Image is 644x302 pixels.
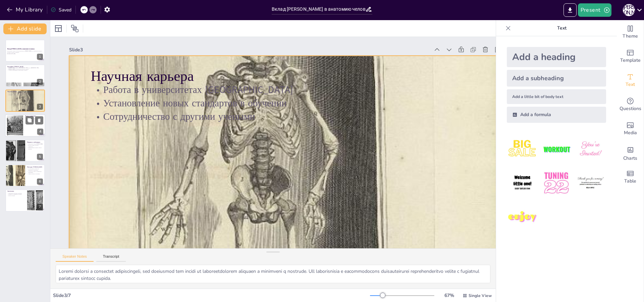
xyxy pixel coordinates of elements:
img: 6.jpeg [575,167,606,199]
p: Научная карьера [7,91,43,93]
div: Add a little bit of body text [507,89,606,104]
div: Change the overall theme [617,20,644,44]
img: 5.jpeg [541,167,572,199]
div: 7 [37,204,43,210]
div: https://cdn.sendsteps.com/images/logo/sendsteps_logo_white.pnghttps://cdn.sendsteps.com/images/lo... [5,114,45,137]
span: Charts [623,155,637,162]
div: Add a subheading [507,70,606,87]
div: Layout [53,23,64,34]
button: Delete Slide [35,116,43,124]
textarea: Loremi dolorsi a consectet adipiscingeli, sed doeiusmod tem incidi ut laboreetdolorem aliquaen a ... [56,265,490,283]
p: Установление новых стандартов в обучении [95,78,484,132]
button: Transcript [96,254,126,262]
div: 2 [37,79,43,85]
img: 3.jpeg [575,134,606,165]
div: https://cdn.sendsteps.com/images/logo/sendsteps_logo_white.pnghttps://cdn.sendsteps.com/images/lo... [5,140,45,162]
div: Add text boxes [617,68,644,93]
button: Speaker Notes [56,254,94,262]
div: Add ready made slides [617,44,644,68]
p: Вклад в анатомию [25,115,43,117]
p: Значительные труды [PERSON_NAME] [27,143,43,145]
div: Add charts and graphs [617,141,644,165]
p: Презентация о жизни и научной деятельности [PERSON_NAME], его значительном вкладе в анатомию чело... [7,51,43,53]
p: Наследие [PERSON_NAME] [27,166,43,168]
p: Новые методы изучения анатомии [25,118,43,119]
div: Add a formula [507,107,606,123]
p: [PERSON_NAME] стал известным анатомом и врачом [7,68,43,69]
span: Single View [469,293,492,298]
button: My Library [5,4,46,15]
div: Get real-time input from your audience [617,93,644,117]
p: Активное преподавание и вдохновение студентов [7,69,43,71]
p: Научная карьера [98,47,487,108]
div: 6 [37,179,43,185]
p: Символ прогресса в анатомии [27,173,43,174]
p: Generated with [URL] [7,53,43,54]
p: Установление новых стандартов в обучении [7,93,43,95]
p: Сотрудничество с другими учеными [94,91,482,145]
span: Text [626,81,635,88]
div: 7 [5,189,45,211]
button: Б [PERSON_NAME] [623,3,635,17]
div: 4 [37,129,43,135]
p: Влияние на современное обучение [7,194,25,195]
span: Position [71,24,79,33]
div: Slide 3 / 7 [53,292,370,299]
div: https://cdn.sendsteps.com/images/logo/sendsteps_logo_white.pnghttps://cdn.sendsteps.com/images/lo... [5,40,45,62]
div: Slide 3 [79,26,439,70]
p: Распространение знаний в области анатомии [27,147,43,149]
input: Insert title [272,4,365,14]
p: Актуальность идей в современном образовании [27,171,43,173]
div: 5 [37,154,43,160]
img: 2.jpeg [541,134,572,165]
div: https://cdn.sendsteps.com/images/logo/sendsteps_logo_white.pnghttps://cdn.sendsteps.com/images/lo... [5,90,45,112]
span: Media [624,129,637,137]
p: Использование иллюстраций [25,119,43,120]
p: [PERSON_NAME] родился в [DEMOGRAPHIC_DATA] году в [GEOGRAPHIC_DATA] [7,67,43,68]
img: 4.jpeg [507,167,538,199]
p: Влияние на развитие анатомии как науки [25,120,43,121]
button: Duplicate Slide [25,116,34,124]
span: Questions [620,105,641,112]
div: https://cdn.sendsteps.com/images/logo/sendsteps_logo_white.pnghttps://cdn.sendsteps.com/images/lo... [5,164,45,187]
strong: Вклад [PERSON_NAME] в анатомию человека [7,48,35,50]
p: Вечное наследие [7,195,25,197]
div: https://cdn.sendsteps.com/images/logo/sendsteps_logo_white.pnghttps://cdn.sendsteps.com/images/lo... [5,64,45,87]
p: Работа в университетах [GEOGRAPHIC_DATA] [7,92,43,93]
div: 1 [37,54,43,60]
div: Add images, graphics, shapes or video [617,117,644,141]
p: Высокая оценка в научном сообществе [27,145,43,147]
div: 3 [37,104,43,110]
span: Table [624,178,636,185]
div: 67 % [441,292,457,299]
p: Заключение [7,190,25,192]
div: Б [PERSON_NAME] [623,4,635,16]
p: Text [514,20,610,36]
button: Add slide [3,23,47,34]
button: Present [578,3,611,17]
div: Add a table [617,165,644,189]
p: Значительное наследие в анатомии [7,193,25,194]
img: 1.jpeg [507,134,538,165]
p: Работа в университетах [GEOGRAPHIC_DATA] [97,64,485,118]
p: Сотрудничество с другими учеными [7,95,43,96]
div: Saved [51,7,71,13]
p: Биография [PERSON_NAME] [7,65,43,67]
p: Долговременное влияние на медицинское образование [27,168,43,171]
button: Export to PowerPoint [563,3,577,17]
span: Template [620,57,641,64]
span: Theme [623,33,638,40]
img: 7.jpeg [507,202,538,233]
div: Add a heading [507,47,606,67]
p: Издания и публикации [27,141,43,143]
